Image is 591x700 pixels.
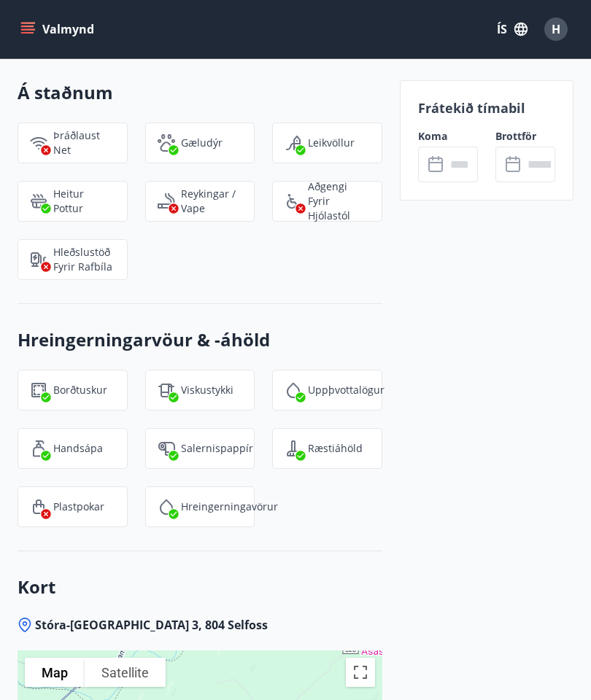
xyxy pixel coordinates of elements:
[181,136,223,150] p: Gæludýr
[308,136,355,150] p: Leikvöllur
[53,187,115,216] p: Heitur pottur
[552,21,560,37] span: H
[18,16,100,42] button: menu
[53,499,104,514] p: Plastpokar
[53,383,107,397] p: Borðtuskur
[158,381,175,399] img: tIVzTFYizac3SNjIS52qBBKOADnNn3qEFySneclv.svg
[308,383,385,397] p: Uppþvottalögur
[53,245,115,274] p: Hleðslustöð fyrir rafbíla
[538,12,573,47] button: H
[25,658,85,687] button: Show street map
[53,441,103,456] p: Handsápa
[418,98,555,117] p: Frátekið tímabil
[18,327,382,352] h3: Hreingerningarvöur & -áhöld
[489,16,536,42] button: ÍS
[346,658,375,687] button: Toggle fullscreen view
[30,440,47,457] img: 96TlfpxwFVHR6UM9o3HrTVSiAREwRYtsizir1BR0.svg
[308,179,370,223] p: Aðgengi fyrir hjólastól
[418,129,478,144] label: Koma
[30,498,47,516] img: SlvAEwkhHzUr2WUcYfu25KskUF59LiO0z1AgpugR.svg
[181,383,233,397] p: Viskustykki
[158,498,175,516] img: IEMZxl2UAX2uiPqnGqR2ECYTbkBjM7IGMvKNT7zJ.svg
[30,192,47,210] img: h89QDIuHlAdpqTriuIvuEWkTH976fOgBEOOeu1mi.svg
[495,129,555,144] label: Brottför
[30,251,47,268] img: nH7E6Gw2rvWFb8XaSdRp44dhkQaj4PJkOoRYItBQ.svg
[53,128,115,157] p: Þráðlaust net
[35,617,268,633] span: Stóra-[GEOGRAPHIC_DATA] 3, 804 Selfoss
[181,441,253,456] p: Salernispappír
[308,441,363,456] p: Ræstiáhöld
[158,134,175,152] img: pxcaIm5dSOV3FS4whs1soiYWTwFQvksT25a9J10C.svg
[285,192,302,210] img: 8IYIKVZQyRlUC6HQIIUSdjpPGRncJsz2RzLgWvp4.svg
[285,381,302,399] img: y5Bi4hK1jQC9cBVbXcWRSDyXCR2Ut8Z2VPlYjj17.svg
[181,499,278,514] p: Hreingerningavörur
[18,575,382,599] h3: Kort
[285,134,302,152] img: qe69Qk1XRHxUS6SlVorqwOSuwvskut3fG79gUJPU.svg
[181,187,243,216] p: Reykingar / Vape
[158,440,175,457] img: JsUkc86bAWErts0UzsjU3lk4pw2986cAIPoh8Yw7.svg
[158,192,175,210] img: QNIUl6Cv9L9rHgMXwuzGLuiJOj7RKqxk9mBFPqjq.svg
[285,440,302,457] img: saOQRUK9k0plC04d75OSnkMeCb4WtbSIwuaOqe9o.svg
[30,381,47,399] img: FQTGzxj9jDlMaBqrp2yyjtzD4OHIbgqFuIf1EfZm.svg
[30,134,47,152] img: HJRyFFsYp6qjeUYhR4dAD8CaCEsnIFYZ05miwXoh.svg
[18,80,382,105] h3: Á staðnum
[85,658,166,687] button: Show satellite imagery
